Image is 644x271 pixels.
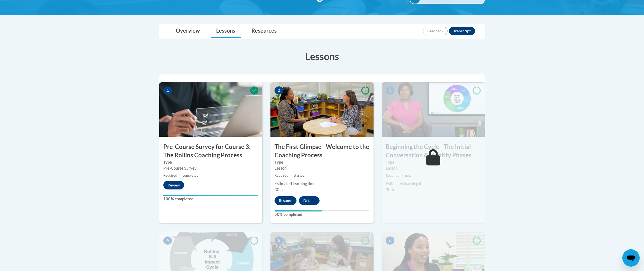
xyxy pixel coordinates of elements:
span: Required [163,173,177,177]
span: 2 [275,86,283,95]
iframe: Button to launch messaging window, conversation in progress [622,249,640,267]
h3: Lessons [159,49,485,63]
span: Required [386,173,400,177]
span: 30m [275,187,283,192]
span: started [294,173,305,177]
img: Course Image [159,82,262,137]
span: 3 [386,86,394,95]
h3: Pre-Course Survey for Course 3: The Rollins Coaching Process [159,143,262,160]
div: Pre-Course Survey [163,165,258,171]
span: 6 [386,236,394,245]
div: Lesson [386,165,481,171]
button: Transcript [449,27,475,35]
a: Lessons [211,24,241,38]
label: Type [275,159,369,165]
span: 30m [386,187,394,192]
img: Course Image [270,82,374,137]
span: 4 [163,236,172,245]
label: 50% completed [275,211,369,217]
h3: The First Glimpse - Welcome to the Coaching Process [270,143,374,160]
span: new [405,173,412,177]
span: 5 [275,236,283,245]
span: | [291,173,292,177]
a: Resources [246,24,282,38]
label: Type [163,159,258,165]
button: Feedback [423,27,448,35]
a: Overview [170,24,205,38]
div: Your progress [275,210,322,211]
label: Type [386,159,481,165]
button: Resume [275,196,297,205]
span: | [402,173,403,177]
span: Required [275,173,288,177]
span: 1 [163,86,172,95]
label: 100% completed [163,196,258,202]
div: Lesson [275,165,369,171]
div: Estimated learning time: [386,181,481,187]
button: Details [299,196,320,205]
span: completed [183,173,199,177]
img: Course Image [382,82,485,137]
h3: Beginning the Cycle - The Initial Conversation & Identify Phases [382,143,485,160]
div: Estimated learning time: [275,181,369,187]
span: | [179,173,180,177]
div: Your progress [163,195,258,196]
button: Review [163,181,184,189]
